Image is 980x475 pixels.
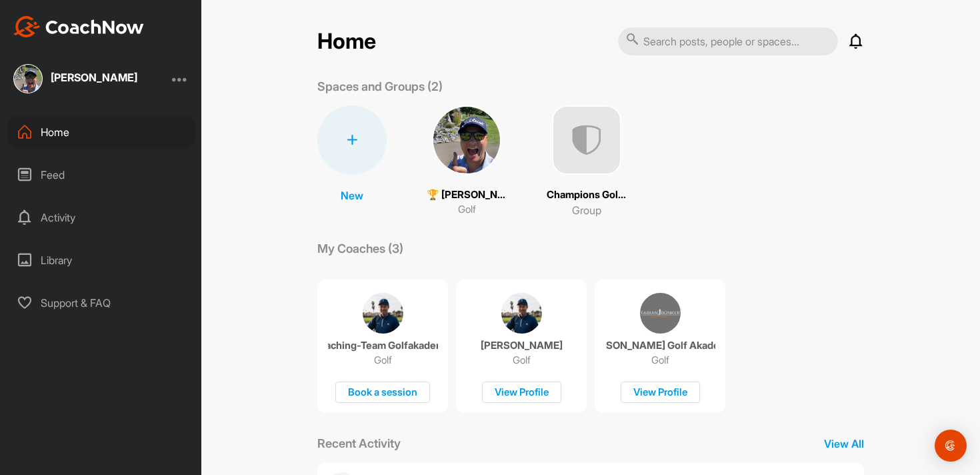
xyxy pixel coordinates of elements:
[432,105,501,175] img: square_6eda9b65a72f782496a83b6660c5843b.jpg
[374,354,392,367] p: Golf
[427,105,507,218] a: 🏆 [PERSON_NAME] (9,5)Golf
[7,286,195,320] div: Support & FAQ
[341,187,363,203] p: New
[363,293,403,334] img: coach avatar
[317,240,403,258] p: My Coaches (3)
[328,339,438,352] p: Coaching-Team Golfakademie
[640,293,681,334] img: coach avatar
[335,382,430,404] div: Book a session
[572,202,601,218] p: Group
[427,187,507,203] p: 🏆 [PERSON_NAME] (9,5)
[51,72,137,83] div: [PERSON_NAME]
[513,354,531,367] p: Golf
[13,16,144,37] img: CoachNow
[481,339,563,352] p: [PERSON_NAME]
[824,436,864,452] p: View All
[621,382,700,404] div: View Profile
[501,293,542,334] img: coach avatar
[7,158,195,191] div: Feed
[547,187,627,203] p: Champions Golf Training Gruppe 🏆
[618,27,838,55] input: Search posts, people or spaces...
[317,434,401,452] p: Recent Activity
[552,105,621,175] img: uAAAAAElFTkSuQmCC
[482,382,561,404] div: View Profile
[7,244,195,277] div: Library
[13,64,43,93] img: square_6eda9b65a72f782496a83b6660c5843b.jpg
[7,115,195,149] div: Home
[651,354,669,367] p: Golf
[605,339,715,352] p: [PERSON_NAME] Golf Akademie
[935,430,967,462] div: Open Intercom Messenger
[317,29,376,55] h2: Home
[547,105,627,218] a: Champions Golf Training Gruppe 🏆Group
[7,201,195,234] div: Activity
[458,202,476,217] p: Golf
[317,77,443,95] p: Spaces and Groups (2)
